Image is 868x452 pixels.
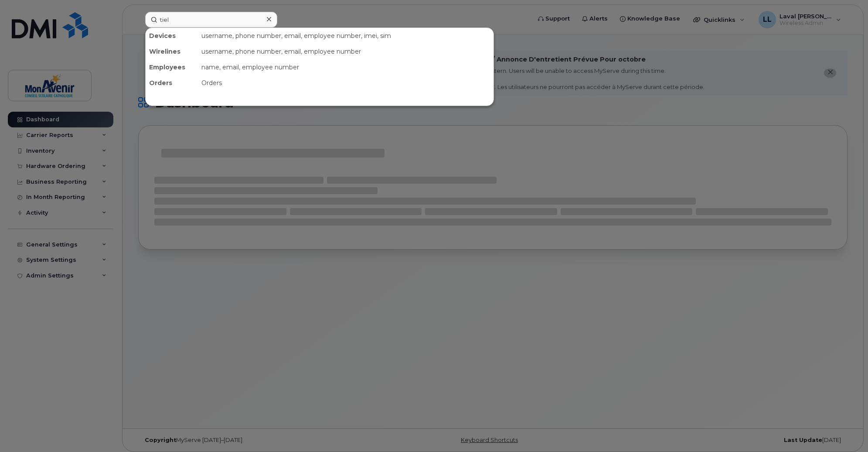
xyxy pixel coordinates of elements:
div: Employees [146,59,198,75]
div: Orders [146,75,198,91]
div: name, email, employee number [198,59,494,75]
div: Orders [198,75,494,91]
div: Wirelines [146,44,198,59]
div: username, phone number, email, employee number [198,44,494,59]
div: username, phone number, email, employee number, imei, sim [198,28,494,44]
div: Devices [146,28,198,44]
